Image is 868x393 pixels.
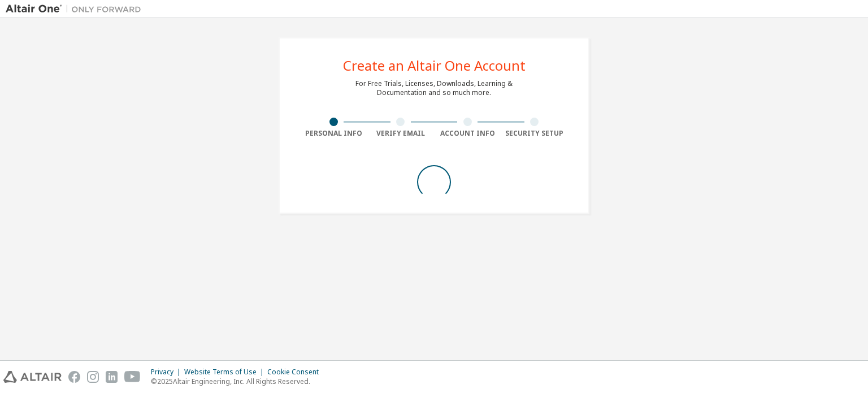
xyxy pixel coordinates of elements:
[87,371,99,383] img: instagram.svg
[151,368,184,377] div: Privacy
[501,129,568,138] div: Security Setup
[6,3,147,15] img: Altair One
[3,371,62,383] img: altair_logo.svg
[355,79,513,97] div: For Free Trials, Licenses, Downloads, Learning & Documentation and so much more.
[151,377,325,386] p: © 2025 Altair Engineering, Inc. All Rights Reserved.
[367,129,435,138] div: Verify Email
[184,368,267,377] div: Website Terms of Use
[106,371,118,383] img: linkedin.svg
[434,129,501,138] div: Account Info
[300,129,367,138] div: Personal Info
[124,371,141,383] img: youtube.svg
[343,59,526,72] div: Create an Altair One Account
[267,368,325,377] div: Cookie Consent
[68,371,80,383] img: facebook.svg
